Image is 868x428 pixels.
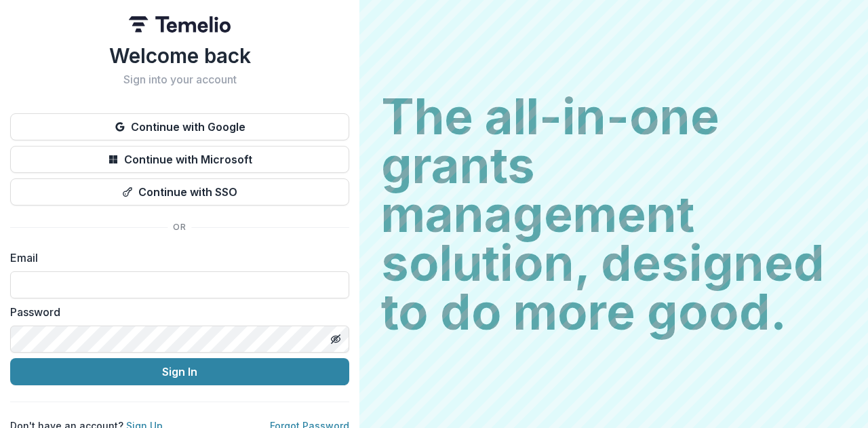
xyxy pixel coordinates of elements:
[10,113,349,140] button: Continue with Google
[129,16,231,33] img: Temelio
[10,250,341,266] label: Email
[10,358,349,385] button: Sign In
[325,328,347,350] button: Toggle password visibility
[10,43,349,68] h1: Welcome back
[10,73,349,86] h2: Sign into your account
[10,146,349,173] button: Continue with Microsoft
[10,304,341,320] label: Password
[10,178,349,206] button: Continue with SSO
